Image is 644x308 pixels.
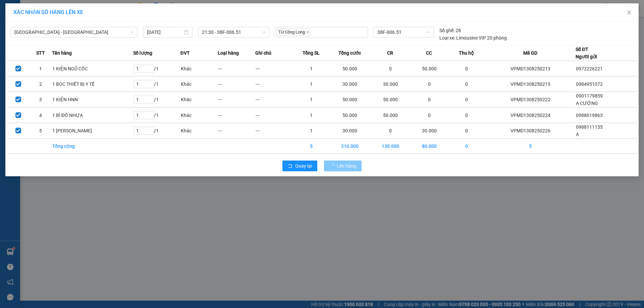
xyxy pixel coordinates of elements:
[180,108,218,123] td: Khác
[448,123,485,139] td: 0
[330,139,370,154] td: 210.000
[133,92,180,108] td: / 1
[576,66,603,71] span: 0972226221
[576,113,603,118] span: 0988619863
[14,27,133,37] span: Hà Nội - Hà Tĩnh
[52,92,133,108] td: 1 KIỆN HNN
[218,49,239,57] span: Loại hàng
[282,161,317,171] button: rollbackQuay lại
[180,49,190,57] span: ĐVT
[30,61,52,76] td: 1
[133,123,180,139] td: / 1
[133,61,180,76] td: / 1
[485,92,576,108] td: VPMD1308250222
[485,61,576,76] td: VPMD1308250213
[255,49,271,57] span: Ghi chú
[255,123,292,139] td: ---
[218,108,255,123] td: ---
[576,132,579,137] span: A
[52,108,133,123] td: 1 BÌ ĐỒ NHỰA
[439,34,455,42] span: Loại xe:
[338,49,361,57] span: Tổng cước
[218,92,255,108] td: ---
[30,108,52,123] td: 4
[306,30,309,34] span: close
[411,108,448,123] td: 0
[330,123,370,139] td: 30.000
[255,76,292,92] td: ---
[63,25,280,33] li: Hotline: 1900252555
[370,139,411,154] td: 130.000
[52,49,72,57] span: Tên hàng
[276,28,310,36] span: Từ Công Long
[292,123,330,139] td: 1
[180,92,218,108] td: Khác
[439,34,507,42] div: Limousine VIP 20 phòng
[255,92,292,108] td: ---
[295,162,312,170] span: Quay lại
[13,9,83,15] span: XÁC NHẬN SỐ HÀNG LÊN XE
[448,61,485,76] td: 0
[370,76,411,92] td: 30.000
[411,92,448,108] td: 0
[387,49,393,57] span: CR
[180,76,218,92] td: Khác
[370,123,411,139] td: 0
[576,81,603,87] span: 0984951072
[426,49,432,57] span: CC
[337,162,356,170] span: Lên hàng
[411,123,448,139] td: 30.000
[133,108,180,123] td: / 1
[180,123,218,139] td: Khác
[218,76,255,92] td: ---
[411,76,448,92] td: 0
[370,92,411,108] td: 50.000
[255,61,292,76] td: ---
[523,49,537,57] span: Mã GD
[439,27,454,34] span: Số ghế:
[288,164,292,169] span: rollback
[576,124,603,130] span: 0988111155
[30,123,52,139] td: 5
[52,123,133,139] td: 1 [PERSON_NAME]
[620,3,639,22] button: Close
[485,139,576,154] td: 5
[52,76,133,92] td: 1 BỌC THIẾT BỊ Y TẾ
[330,76,370,92] td: 30.000
[448,108,485,123] td: 0
[377,27,430,37] span: 38F-006.51
[63,16,280,25] li: Cổ Đạm, xã [GEOGRAPHIC_DATA], [GEOGRAPHIC_DATA]
[30,76,52,92] td: 2
[330,92,370,108] td: 50.000
[576,46,597,60] div: Số ĐT Người gửi
[147,28,182,36] input: 13/08/2025
[627,10,632,15] span: close
[8,8,42,42] img: logo.jpg
[133,49,152,57] span: Số lượng
[411,139,448,154] td: 80.000
[459,49,474,57] span: Thu hộ
[576,93,603,99] span: 0901179859
[30,92,52,108] td: 3
[218,61,255,76] td: ---
[330,61,370,76] td: 50.000
[448,76,485,92] td: 0
[485,108,576,123] td: VPMD1308250224
[329,164,337,168] span: loading
[180,61,218,76] td: Khác
[576,101,598,106] span: A CƯỜNG
[133,76,180,92] td: / 1
[36,49,45,57] span: STT
[52,61,133,76] td: 1 KIỆN NGŨ CỐC
[202,27,266,37] span: 21:30 - 38F-006.51
[485,123,576,139] td: VPMD1308250226
[292,76,330,92] td: 1
[52,139,133,154] td: Tổng cộng
[218,123,255,139] td: ---
[324,161,362,171] button: Lên hàng
[485,76,576,92] td: VPMD1308250215
[292,108,330,123] td: 1
[292,139,330,154] td: 5
[370,61,411,76] td: 0
[370,108,411,123] td: 50.000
